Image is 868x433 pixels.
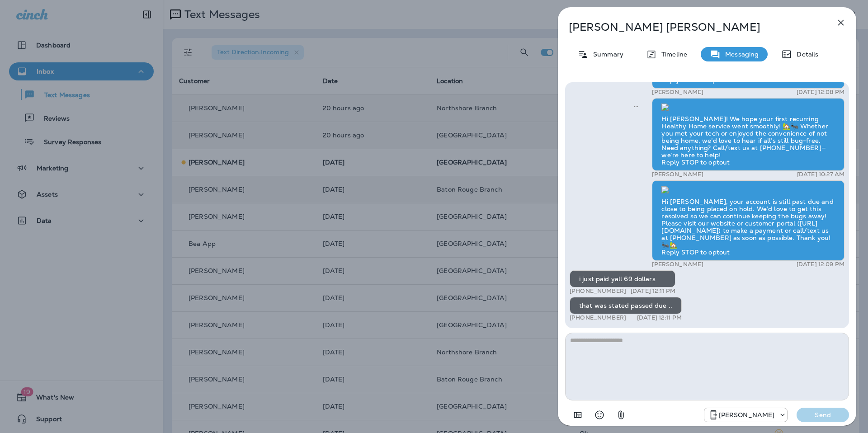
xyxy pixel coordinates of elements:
[637,314,682,321] p: [DATE] 12:11 PM
[652,180,844,261] div: Hi [PERSON_NAME], your account is still past due and close to being placed on hold. We’d love to ...
[652,98,844,171] div: Hi [PERSON_NAME]! We hope your first recurring Healthy Home service went smoothly! 🏡🐜 Whether you...
[570,314,626,321] p: [PHONE_NUMBER]
[569,21,816,33] p: [PERSON_NAME] [PERSON_NAME]
[569,406,587,424] button: Add in a premade template
[631,287,675,295] p: [DATE] 12:11 PM
[661,104,669,111] img: twilio-download
[797,261,844,268] p: [DATE] 12:09 PM
[570,297,682,314] div: that was stated passed due ..
[797,171,844,178] p: [DATE] 10:27 AM
[652,261,703,268] p: [PERSON_NAME]
[589,51,623,58] p: Summary
[704,409,788,420] div: +1 (504) 576-9603
[652,89,703,96] p: [PERSON_NAME]
[721,51,759,58] p: Messaging
[590,406,609,424] button: Select an emoji
[570,270,675,287] div: i just paid yall 69 dollars
[797,89,844,96] p: [DATE] 12:08 PM
[661,186,669,193] img: twilio-download
[634,102,638,110] span: Sent
[792,51,818,58] p: Details
[657,51,687,58] p: Timeline
[570,287,626,295] p: [PHONE_NUMBER]
[652,171,703,178] p: [PERSON_NAME]
[719,411,775,419] p: [PERSON_NAME]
